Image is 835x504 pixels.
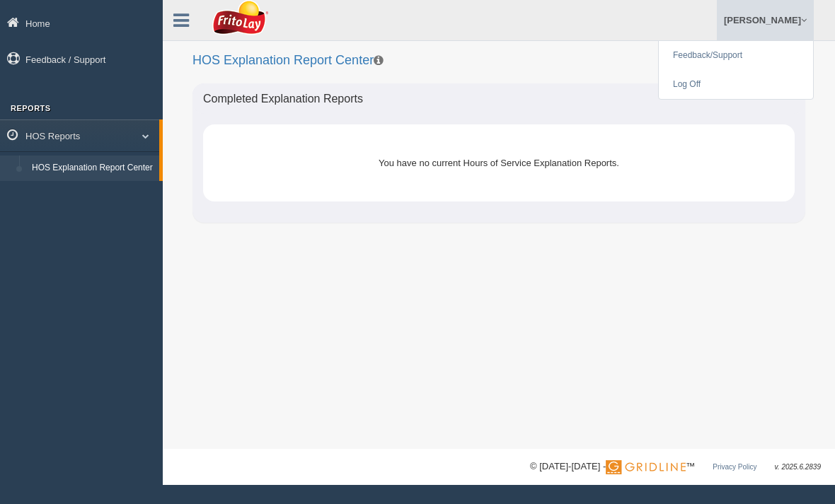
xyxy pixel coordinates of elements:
div: You have no current Hours of Service Explanation Reports. [235,146,763,180]
span: v. 2025.6.2839 [775,463,821,471]
a: Log Off [659,70,813,99]
h2: HOS Explanation Report Center [192,54,805,68]
a: HOS Explanation Report Center [25,156,159,181]
a: Feedback/Support [659,41,813,70]
a: Privacy Policy [713,463,756,471]
img: Gridline [606,460,686,474]
div: © [DATE]-[DATE] - ™ [530,459,821,474]
div: Completed Explanation Reports [192,83,805,115]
